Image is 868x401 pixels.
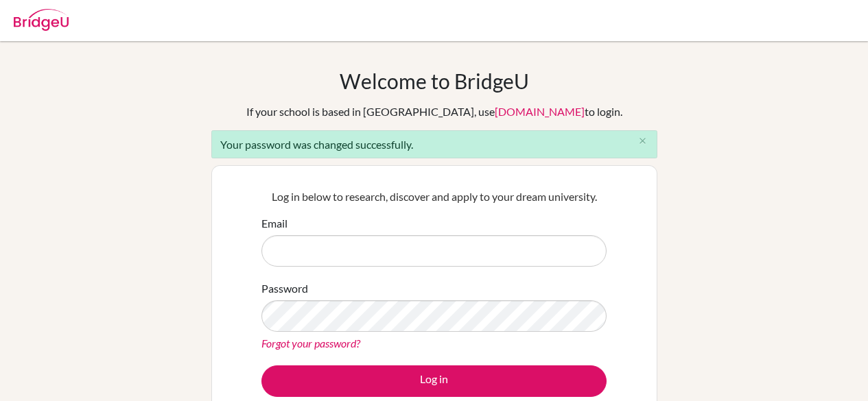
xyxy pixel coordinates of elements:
[261,280,308,297] label: Password
[340,69,529,93] h1: Welcome to BridgeU
[261,215,288,232] label: Email
[261,189,607,205] p: Log in below to research, discover and apply to your dream university.
[14,9,69,31] img: Bridge-U
[495,105,585,118] a: [DOMAIN_NAME]
[261,365,607,397] button: Log in
[211,130,657,158] div: Your password was changed successfully.
[246,104,622,120] div: If your school is based in [GEOGRAPHIC_DATA], use to login.
[629,131,657,151] button: Close
[637,136,648,146] i: close
[261,337,360,350] a: Forgot your password?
